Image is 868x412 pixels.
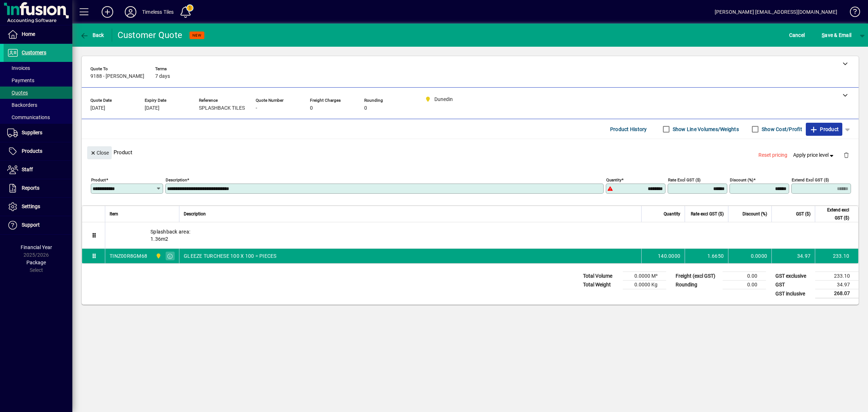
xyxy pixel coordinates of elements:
[310,105,313,111] span: 0
[4,179,72,197] a: Reports
[822,32,825,38] span: S
[715,6,837,18] div: [PERSON_NAME] [EMAIL_ADDRESS][DOMAIN_NAME]
[7,90,28,96] span: Quotes
[22,31,35,37] span: Home
[844,1,859,25] a: Knowledge Base
[809,123,839,135] span: Product
[772,281,815,289] td: GST
[760,126,802,133] label: Show Cost/Profit
[4,25,72,43] a: Home
[4,198,72,216] a: Settings
[789,29,805,41] span: Cancel
[91,177,106,182] mat-label: Product
[820,206,849,222] span: Extend excl GST ($)
[4,62,72,74] a: Invoices
[815,272,859,281] td: 233.10
[730,177,753,182] mat-label: Discount (%)
[787,29,807,42] button: Cancel
[723,281,766,289] td: 0.00
[743,210,767,218] span: Discount (%)
[85,149,114,156] app-page-header-button: Close
[166,177,187,182] mat-label: Description
[142,6,174,18] div: Timeless Tiles
[771,249,815,263] td: 34.97
[7,65,30,71] span: Invoices
[772,272,815,281] td: GST exclusive
[22,148,42,154] span: Products
[199,105,245,111] span: SPLASHBACK TILES
[119,5,142,18] button: Profile
[364,105,367,111] span: 0
[579,272,623,281] td: Total Volume
[22,203,40,209] span: Settings
[256,105,257,111] span: -
[90,105,105,111] span: [DATE]
[689,252,724,260] div: 1.6650
[110,252,147,260] div: TINZ00R8GM68
[822,29,851,41] span: ave & Email
[154,252,162,260] span: Dunedin
[815,249,858,263] td: 233.10
[87,146,112,159] button: Close
[758,151,787,159] span: Reset pricing
[756,149,790,162] button: Reset pricing
[606,177,621,182] mat-label: Quantity
[90,147,109,159] span: Close
[4,161,72,179] a: Staff
[110,210,118,218] span: Item
[838,146,855,164] button: Delete
[90,73,144,79] span: 9188 - [PERSON_NAME]
[623,281,666,289] td: 0.0000 Kg
[838,152,855,158] app-page-header-button: Delete
[672,272,723,281] td: Freight (excl GST)
[671,126,739,133] label: Show Line Volumes/Weights
[21,244,52,250] span: Financial Year
[22,167,33,172] span: Staff
[155,73,170,79] span: 7 days
[4,99,72,111] a: Backorders
[192,33,201,38] span: NEW
[96,5,119,18] button: Add
[145,105,159,111] span: [DATE]
[818,29,855,42] button: Save & Email
[184,210,206,218] span: Description
[22,222,40,228] span: Support
[691,210,724,218] span: Rate excl GST ($)
[82,139,859,165] div: Product
[7,77,34,83] span: Payments
[658,252,680,260] span: 140.0000
[723,272,766,281] td: 0.00
[118,29,183,41] div: Customer Quote
[610,123,647,135] span: Product History
[792,177,829,182] mat-label: Extend excl GST ($)
[184,252,277,260] span: GLEEZE TURCHESE 100 X 100 = PIECES
[668,177,701,182] mat-label: Rate excl GST ($)
[80,32,104,38] span: Back
[7,102,37,108] span: Backorders
[72,29,112,42] app-page-header-button: Back
[4,87,72,99] a: Quotes
[4,124,72,142] a: Suppliers
[22,185,39,191] span: Reports
[772,289,815,298] td: GST inclusive
[607,123,650,136] button: Product History
[623,272,666,281] td: 0.0000 M³
[672,281,723,289] td: Rounding
[4,142,72,160] a: Products
[26,260,46,265] span: Package
[7,114,50,120] span: Communications
[105,222,858,248] div: Splashback area: 1.36m2
[4,111,72,123] a: Communications
[806,123,842,136] button: Product
[22,130,42,135] span: Suppliers
[4,74,72,87] a: Payments
[796,210,810,218] span: GST ($)
[78,29,106,42] button: Back
[4,216,72,234] a: Support
[790,149,838,162] button: Apply price level
[815,289,859,298] td: 268.07
[664,210,680,218] span: Quantity
[22,50,46,55] span: Customers
[815,281,859,289] td: 34.97
[579,281,623,289] td: Total Weight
